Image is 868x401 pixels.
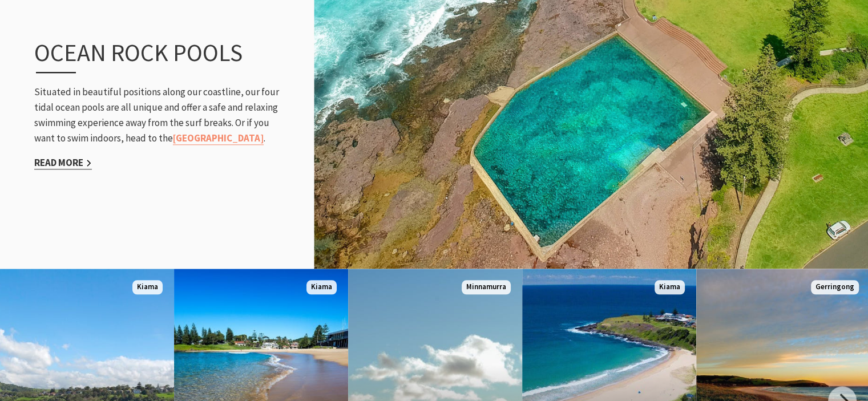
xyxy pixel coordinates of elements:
span: Kiama [655,280,685,294]
a: [GEOGRAPHIC_DATA] [173,132,264,145]
span: Minnamurra [462,280,511,294]
span: Kiama [132,280,163,294]
p: Situated in beautiful positions along our coastline, our four tidal ocean pools are all unique an... [34,84,285,147]
span: Gerringong [811,280,859,294]
a: Read More [34,156,92,169]
h3: Ocean Rock Pools [34,38,260,72]
span: Kiama [306,280,337,294]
